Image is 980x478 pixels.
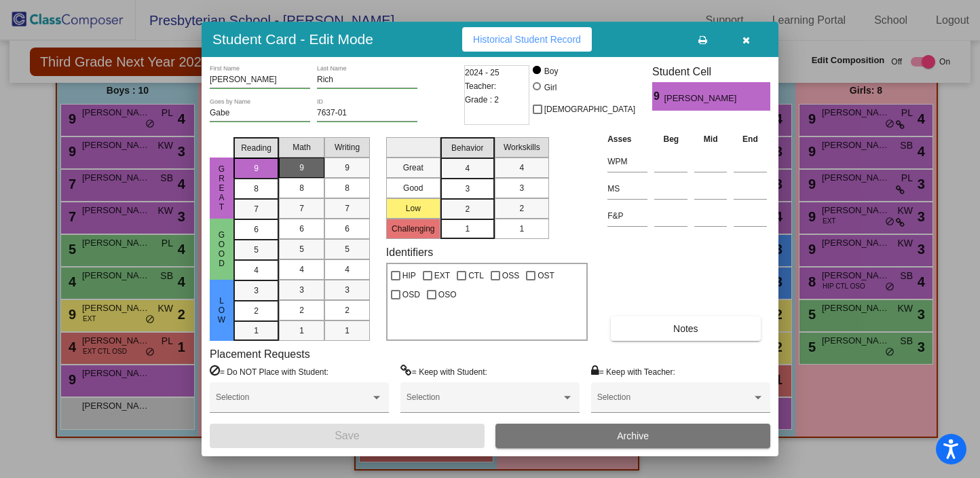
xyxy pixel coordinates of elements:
[254,325,259,337] span: 1
[317,109,417,118] input: Enter ID
[254,284,259,297] span: 3
[299,263,304,276] span: 4
[293,141,311,153] span: Math
[299,223,304,235] span: 6
[434,268,450,284] span: EXT
[473,34,581,45] span: Historical Student Record
[465,66,500,79] span: 2024 - 25
[335,430,359,441] span: Save
[299,182,304,194] span: 8
[299,243,304,255] span: 5
[299,325,304,337] span: 1
[299,284,304,296] span: 3
[345,284,350,296] span: 3
[519,182,524,194] span: 3
[345,263,350,276] span: 4
[504,141,540,153] span: Workskills
[465,223,470,235] span: 1
[254,264,259,276] span: 4
[652,88,664,105] span: 9
[438,287,457,303] span: OSO
[345,202,350,215] span: 7
[544,65,559,77] div: Boy
[495,424,770,448] button: Archive
[299,304,304,316] span: 2
[210,424,485,448] button: Save
[299,162,304,174] span: 9
[254,244,259,256] span: 5
[607,206,647,226] input: assessment
[465,93,499,107] span: Grade : 2
[691,132,730,147] th: Mid
[345,304,350,316] span: 2
[345,223,350,235] span: 6
[345,243,350,255] span: 5
[519,202,524,215] span: 2
[254,162,259,174] span: 9
[254,203,259,215] span: 7
[465,162,470,174] span: 4
[335,141,360,153] span: Writing
[519,162,524,174] span: 4
[673,323,698,334] span: Notes
[254,223,259,236] span: 6
[468,268,484,284] span: CTL
[462,27,592,52] button: Historical Student Record
[254,183,259,195] span: 8
[451,142,483,154] span: Behavior
[465,203,470,215] span: 2
[212,31,373,48] h3: Student Card - Edit Mode
[611,316,760,341] button: Notes
[210,109,310,118] input: goes by name
[519,223,524,235] span: 1
[402,268,416,284] span: HIP
[651,132,691,147] th: Beg
[604,132,651,147] th: Asses
[402,287,420,303] span: OSD
[730,132,770,147] th: End
[465,183,470,195] span: 3
[241,142,271,154] span: Reading
[664,92,739,105] span: [PERSON_NAME]
[386,246,433,259] label: Identifiers
[400,365,487,378] label: = Keep with Student:
[465,79,496,93] span: Teacher:
[345,162,350,174] span: 9
[299,202,304,215] span: 7
[254,305,259,317] span: 2
[210,365,328,378] label: = Do NOT Place with Student:
[544,81,557,94] div: Girl
[216,296,228,325] span: Low
[544,101,635,117] span: [DEMOGRAPHIC_DATA]
[652,65,770,78] h3: Student Cell
[502,268,519,284] span: OSS
[607,151,647,172] input: assessment
[210,348,310,361] label: Placement Requests
[591,365,675,378] label: = Keep with Teacher:
[345,325,350,337] span: 1
[216,164,228,212] span: Great
[607,179,647,199] input: assessment
[538,268,554,284] span: OST
[617,430,649,441] span: Archive
[345,182,350,194] span: 8
[216,230,228,268] span: Good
